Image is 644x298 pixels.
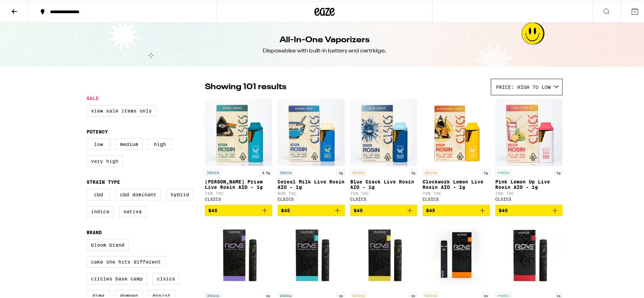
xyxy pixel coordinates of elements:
[263,46,386,54] div: Disposables with built-in battery and cartridge.
[423,204,490,215] button: Add to bag
[87,178,120,184] legend: Strain Type
[423,190,490,195] p: 76% THC
[495,190,563,195] p: 76% THC
[264,292,272,298] p: 1g
[205,292,221,298] p: INDICA
[278,190,345,195] p: 84% THC
[337,292,345,298] p: 1g
[350,221,418,288] img: Rove - Maui Waui AIO - 1g
[116,138,143,149] label: Medium
[87,229,102,234] legend: Brand
[354,207,363,212] span: $45
[87,154,123,166] label: Very High
[423,221,490,288] img: Rove - Orange Crush AIO - 1g
[278,169,294,175] p: INDICA
[278,204,345,215] button: Add to bag
[350,98,418,204] a: Open page for Blue Crack Live Rosin AIO - 1g from CLSICS
[205,80,286,92] p: Showing 101 results
[87,205,114,216] label: Indica
[278,98,345,165] img: CLSICS - Cereal Milk Live Rosin AIO - 1g
[208,207,217,212] span: $45
[495,196,563,200] div: CLSICS
[278,221,345,288] img: Rove - Watermelon Burst AIO - 1g
[148,138,172,149] label: High
[87,138,110,149] label: Low
[495,169,511,175] p: HYBRID
[499,207,508,212] span: $45
[278,178,345,189] p: Cereal Milk Live Rosin AIO - 1g
[350,169,366,175] p: SATIVA
[278,292,294,298] p: INDICA
[495,292,511,298] p: HYBRID
[205,178,272,189] p: [PERSON_NAME] Prism Live Rosin AIO - 1g
[87,188,110,199] label: CBD
[87,272,147,283] label: Circles Base Camp
[278,98,345,204] a: Open page for Cereal Milk Live Rosin AIO - 1g from CLSICS
[423,98,490,204] a: Open page for Clockwork Lemon Live Rosin AIO - 1g from CLSICS
[4,5,49,10] span: Hi. Need any help?
[166,188,193,199] label: Hybrid
[554,292,563,298] p: 1g
[280,33,369,45] h1: All-In-One Vaporizers
[350,292,366,298] p: SATIVA
[350,196,418,200] div: CLSICS
[278,196,345,200] div: CLSICS
[409,169,417,175] p: 1g
[495,221,563,288] img: Rove - Cherry Gelato AIO - 1g
[337,169,345,175] p: 1g
[495,98,563,204] a: Open page for Pink Lemon Up Live Rosin AIO - 1g from CLSICS
[350,204,418,215] button: Add to bag
[423,98,490,165] img: CLSICS - Clockwork Lemon Live Rosin AIO - 1g
[426,207,435,212] span: $45
[423,178,490,189] p: Clockwork Lemon Live Rosin AIO - 1g
[423,196,490,200] div: CLSICS
[87,95,99,100] legend: Sale
[205,98,272,204] a: Open page for Berry Prism Live Rosin AIO - 1g from CLSICS
[152,272,180,283] label: CLSICS
[423,169,439,175] p: SATIVA
[87,255,165,267] label: Cake She Hits Different
[205,196,272,200] div: CLSICS
[350,190,418,195] p: 73% THC
[409,292,417,298] p: 1g
[205,190,272,195] p: 76% THC
[482,292,490,298] p: 1g
[350,98,418,165] img: CLSICS - Blue Crack Live Rosin AIO - 1g
[281,207,290,212] span: $45
[205,204,272,215] button: Add to bag
[554,169,563,175] p: 1g
[496,83,551,89] span: Price: High to Low
[87,104,156,116] label: View Sale Items Only
[495,204,563,215] button: Add to bag
[87,238,129,250] label: Bloom Brand
[116,188,161,199] label: CBD Dominant
[495,98,563,165] img: CLSICS - Pink Lemon Up Live Rosin AIO - 1g
[423,292,439,298] p: SATIVA
[495,178,563,189] p: Pink Lemon Up Live Rosin AIO - 1g
[350,178,418,189] p: Blue Crack Live Rosin AIO - 1g
[205,98,272,165] img: CLSICS - Berry Prism Live Rosin AIO - 1g
[205,221,272,288] img: Rove - Skywalker OG AIO - 1g
[87,128,108,133] legend: Potency
[205,169,221,175] p: INDICA
[260,169,272,175] p: 3.5g
[482,169,490,175] p: 1g
[119,205,146,216] label: Sativa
